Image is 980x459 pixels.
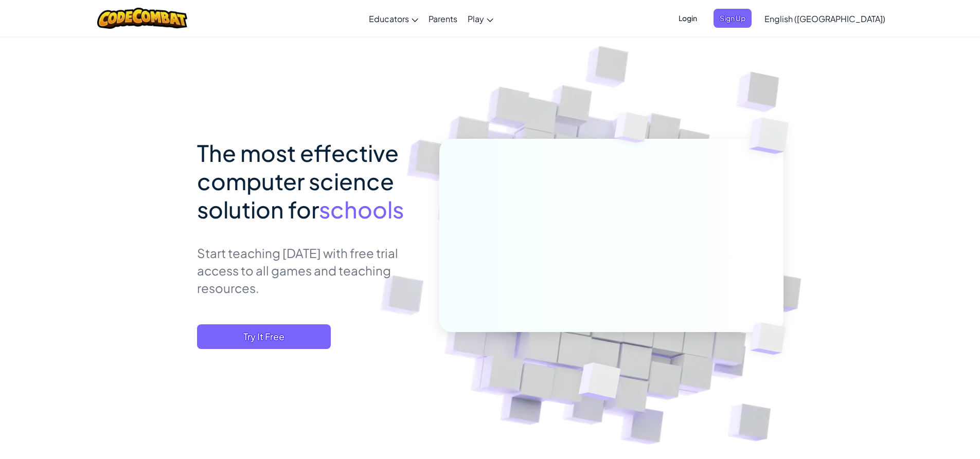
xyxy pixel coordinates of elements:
[553,341,645,426] img: Overlap cubes
[197,244,424,297] p: Start teaching [DATE] with free trial access to all games and teaching resources.
[423,5,462,32] a: Parents
[764,13,885,24] span: English ([GEOGRAPHIC_DATA])
[672,9,703,28] button: Login
[728,93,817,179] img: Overlap cubes
[714,9,752,28] button: Sign Up
[462,5,498,32] a: Play
[319,195,404,224] span: schools
[468,13,484,24] span: Play
[759,5,890,32] a: English ([GEOGRAPHIC_DATA])
[369,13,409,24] span: Educators
[595,92,669,169] img: Overlap cubes
[97,8,187,29] img: CodeCombat logo
[197,138,399,224] span: The most effective computer science solution for
[733,301,810,376] img: Overlap cubes
[197,324,331,349] button: Try It Free
[364,5,423,32] a: Educators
